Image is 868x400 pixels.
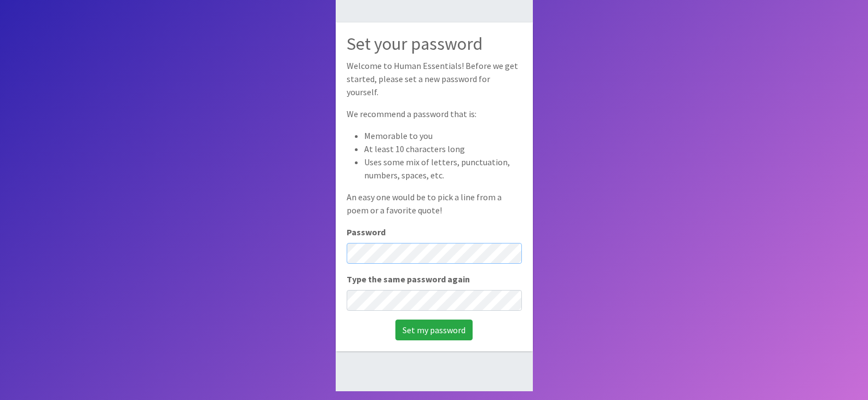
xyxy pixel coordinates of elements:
label: Password [347,225,386,239]
h2: Set your password [347,33,522,54]
p: Welcome to Human Essentials! Before we get started, please set a new password for yourself. [347,59,522,98]
li: At least 10 characters long [364,142,522,155]
p: An easy one would be to pick a line from a poem or a favorite quote! [347,190,522,217]
p: We recommend a password that is: [347,107,522,120]
li: Memorable to you [364,129,522,142]
li: Uses some mix of letters, punctuation, numbers, spaces, etc. [364,155,522,182]
label: Type the same password again [347,273,470,286]
input: Set my password [395,320,473,340]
